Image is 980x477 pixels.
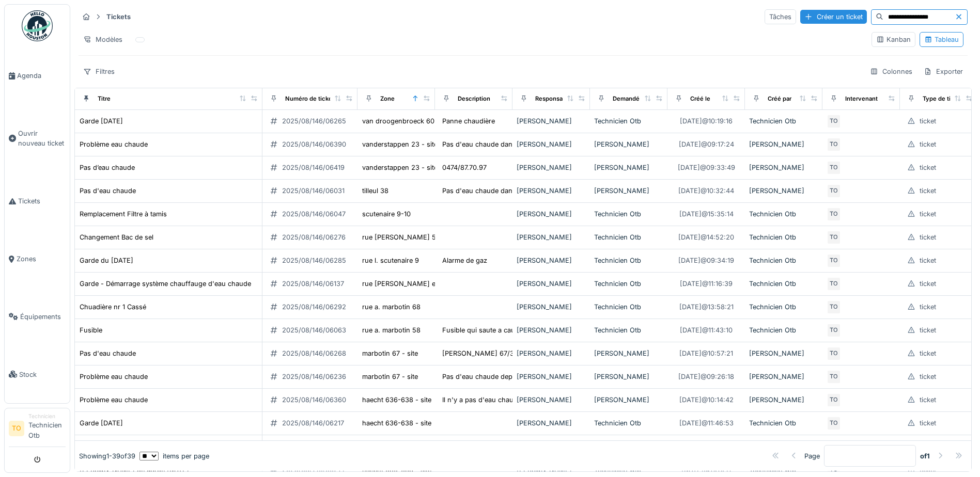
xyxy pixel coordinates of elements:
div: Garde [DATE] [80,116,123,126]
div: Fusible qui saute a cause de la pompe [442,325,563,335]
div: items per page [139,451,209,461]
div: Technicien Otb [594,418,663,428]
div: Créé le [690,94,710,103]
div: Tableau [924,35,959,44]
div: Créer un ticket [800,10,867,24]
div: Garde - Démarrage système chauffauge d'eau chaude [80,279,251,289]
div: ticket [920,232,936,242]
div: Colonnes [865,64,917,79]
div: [DATE] @ 10:32:44 [678,186,734,196]
span: Tickets [18,196,66,206]
div: [DATE] @ 11:46:53 [679,418,734,428]
div: TO [827,346,841,361]
a: Tickets [5,172,70,230]
strong: of 1 [920,451,930,461]
div: [DATE] @ 10:19:16 [680,116,733,126]
div: tilleul 38 [362,186,388,196]
div: [PERSON_NAME] [517,279,586,289]
div: Technicien Otb [749,418,818,428]
div: [PERSON_NAME] [517,139,586,149]
div: ticket [920,139,936,149]
div: Technicien Otb [594,325,663,335]
a: Ouvrir nouveau ticket [5,105,70,172]
div: [PERSON_NAME] 67/3 04 93 43 16 91 [442,348,563,358]
div: TO [827,230,841,245]
div: vanderstappen 23 - site [362,139,438,149]
div: vanderstappen 23 - site [362,163,438,172]
div: rue l. scutenaire 9 [362,256,419,265]
div: [PERSON_NAME] [594,186,663,196]
a: Agenda [5,47,70,105]
div: TO [827,137,841,152]
div: TO [827,277,841,291]
span: Ouvrir nouveau ticket [18,129,66,148]
div: Technicien Otb [594,232,663,242]
div: [DATE] @ 10:14:42 [679,395,734,405]
div: TO [827,393,841,407]
div: Pas d'eau chaude dans tout le bâtiment depuis h... [442,139,602,149]
div: Technicien Otb [594,302,663,312]
div: Pas d'eau chaude depuis hier soir. MEERBERGEN 0... [442,372,611,381]
div: [DATE] @ 09:34:19 [678,256,734,265]
div: ticket [920,116,936,126]
div: [PERSON_NAME] [517,325,586,335]
div: ticket [920,209,936,219]
div: ticket [920,395,936,405]
div: TO [827,323,841,338]
div: Technicien Otb [594,116,663,126]
div: 0474/87.70.97 [442,163,487,172]
div: Type de ticket [923,94,963,103]
div: Technicien Otb [749,302,818,312]
div: TO [827,300,841,314]
div: [DATE] @ 11:43:10 [680,325,733,335]
div: [PERSON_NAME] [517,209,586,219]
div: Technicien [28,412,66,420]
div: Créé par [768,94,791,103]
div: rue [PERSON_NAME] evenepoel 94 [362,279,474,289]
div: rue a. marbotin 68 [362,302,421,312]
div: Numéro de ticket [285,94,334,103]
div: [PERSON_NAME] [517,256,586,265]
div: 2025/08/146/06419 [282,163,345,172]
div: 2025/08/146/06268 [282,348,346,358]
div: Il n'y a pas d'eau chaude au Haecht 638 depuis ... [442,395,601,405]
div: Kanban [876,35,911,44]
strong: Tickets [102,12,135,22]
div: 2025/08/146/06360 [282,395,346,405]
div: Garde du [DATE] [80,256,133,265]
div: Intervenant [845,94,878,103]
div: rue a. marbotin 58 [362,325,421,335]
div: [PERSON_NAME] [517,232,586,242]
div: scutenaire 9-10 [362,209,411,219]
div: [DATE] @ 15:35:14 [679,209,734,219]
li: Technicien Otb [28,412,66,444]
div: ticket [920,348,936,358]
div: Technicien Otb [594,256,663,265]
div: Problème eau chaude [80,395,148,405]
div: ticket [920,256,936,265]
div: [PERSON_NAME] [594,163,663,172]
div: [PERSON_NAME] [749,163,818,172]
div: 2025/08/146/06390 [282,139,346,149]
span: Équipements [20,312,66,322]
div: Garde [DATE] [80,418,123,428]
div: Technicien Otb [749,232,818,242]
div: 2025/08/146/06137 [282,279,344,289]
div: 2025/08/146/06285 [282,256,346,265]
div: Remplacement Filtre à tamis [80,209,167,219]
div: [PERSON_NAME] [749,372,818,381]
div: TO [827,161,841,175]
div: TO [827,184,841,198]
div: Responsable [535,94,571,103]
div: TO [827,416,841,431]
a: Stock [5,345,70,403]
div: 2025/08/146/06063 [282,325,346,335]
div: Technicien Otb [594,209,663,219]
div: Filtres [79,64,119,79]
div: [PERSON_NAME] [517,302,586,312]
span: Stock [19,370,66,379]
div: Technicien Otb [749,279,818,289]
div: Description [458,94,490,103]
div: Technicien Otb [749,209,818,219]
div: [PERSON_NAME] [594,372,663,381]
